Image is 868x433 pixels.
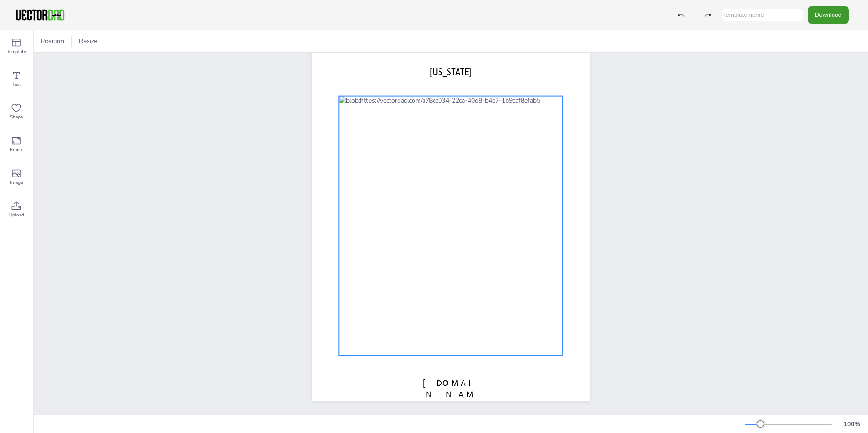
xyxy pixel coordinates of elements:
[15,8,66,22] img: VectorDad-1.png
[808,6,849,23] button: Download
[10,113,23,121] span: Shape
[12,81,21,88] span: Text
[75,34,101,49] button: Resize
[7,48,26,55] span: Template
[423,378,479,411] span: [DOMAIN_NAME]
[430,66,471,78] span: [US_STATE]
[10,179,23,186] span: Image
[722,9,803,21] input: template name
[841,420,863,428] div: 100 %
[39,37,66,45] span: Position
[10,146,23,153] span: Frame
[9,212,24,219] span: Upload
